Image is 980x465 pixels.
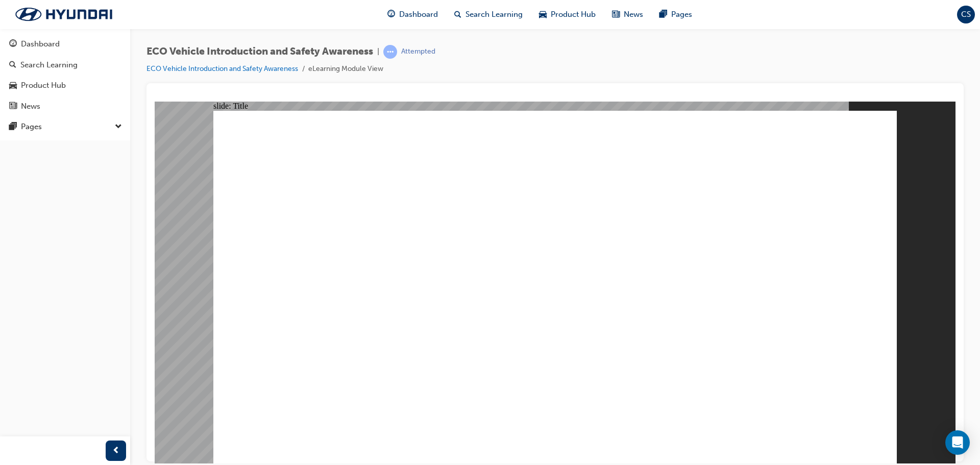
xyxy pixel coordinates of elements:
[9,81,17,90] span: car-icon
[671,9,692,20] span: Pages
[446,4,531,25] a: search-iconSearch Learning
[539,8,547,21] span: car-icon
[961,9,971,20] span: CS
[4,33,126,117] button: DashboardSearch LearningProduct HubNews
[9,102,17,111] span: news-icon
[377,46,379,58] span: |
[21,121,42,133] div: Pages
[20,59,78,71] div: Search Learning
[4,35,126,54] a: Dashboard
[399,9,438,20] span: Dashboard
[383,45,397,59] span: learningRecordVerb_ATTEMPT-icon
[957,6,975,23] button: CS
[146,64,298,73] a: ECO Vehicle Introduction and Safety Awareness
[21,101,40,112] div: News
[551,9,596,20] span: Product Hub
[4,97,126,116] a: News
[115,120,122,134] span: down-icon
[945,430,970,455] div: Open Intercom Messenger
[387,8,395,21] span: guage-icon
[5,4,122,25] img: Trak
[379,4,446,25] a: guage-iconDashboard
[308,63,383,75] li: eLearning Module View
[4,117,126,136] button: Pages
[604,4,651,25] a: news-iconNews
[21,80,66,91] div: Product Hub
[112,445,120,457] span: prev-icon
[454,8,461,21] span: search-icon
[531,4,604,25] a: car-iconProduct Hub
[21,38,60,50] div: Dashboard
[624,9,643,20] span: News
[146,46,373,58] span: ECO Vehicle Introduction and Safety Awareness
[465,9,523,20] span: Search Learning
[9,123,17,132] span: pages-icon
[659,8,667,21] span: pages-icon
[9,61,16,70] span: search-icon
[651,4,700,25] a: pages-iconPages
[401,47,435,57] div: Attempted
[612,8,620,21] span: news-icon
[9,40,17,49] span: guage-icon
[4,56,126,75] a: Search Learning
[4,76,126,95] a: Product Hub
